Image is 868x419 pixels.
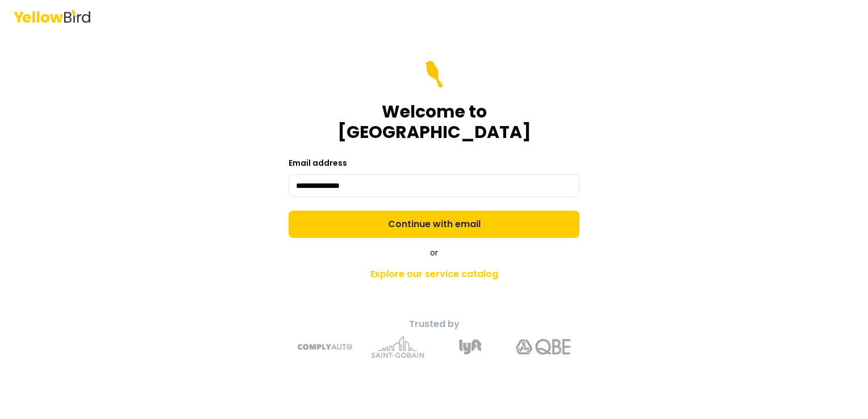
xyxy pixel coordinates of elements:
span: or [430,247,438,258]
button: Continue with email [289,211,579,238]
label: Email address [289,157,347,169]
p: Trusted by [234,317,634,331]
h1: Welcome to [GEOGRAPHIC_DATA] [289,102,579,143]
a: Explore our service catalog [234,263,634,286]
